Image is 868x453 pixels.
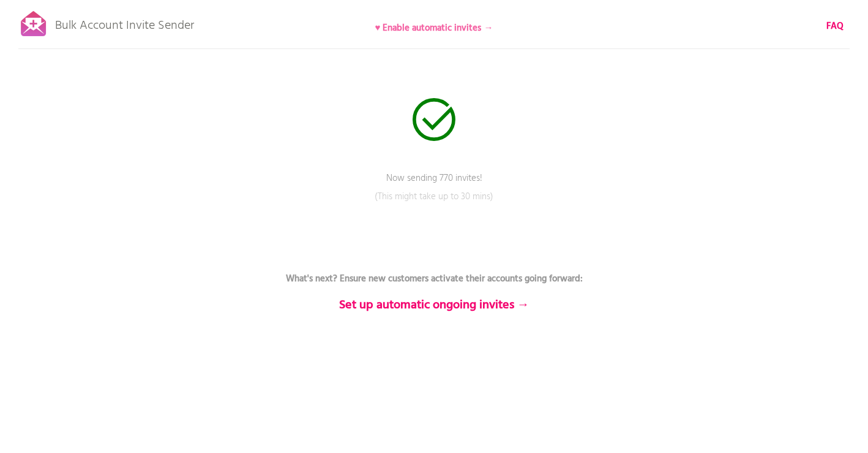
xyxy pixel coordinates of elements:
p: Bulk Account Invite Sender [55,7,194,38]
b: What's next? Ensure new customers activate their accounts going forward: [286,272,583,286]
b: ♥ Enable automatic invites → [375,21,493,36]
b: Set up automatic ongoing invites → [339,295,529,315]
a: FAQ [826,20,844,33]
b: FAQ [826,19,844,34]
p: (This might take up to 30 mins) [250,190,618,221]
p: Now sending 770 invites! [250,172,618,202]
